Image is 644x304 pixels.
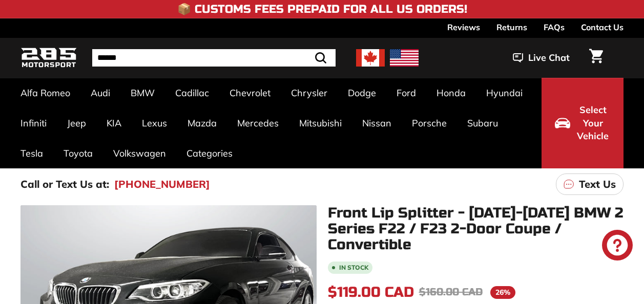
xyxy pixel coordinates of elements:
[53,138,103,168] a: Toyota
[496,18,527,36] a: Returns
[339,265,368,271] b: In stock
[352,108,402,138] a: Nissan
[10,138,53,168] a: Tesla
[528,51,570,64] span: Live Chat
[132,108,177,138] a: Lexus
[490,286,515,299] span: 26%
[328,284,414,301] span: $119.00 CAD
[20,46,77,70] img: Logo_285_Motorsport_areodynamics_components
[176,138,243,168] a: Categories
[599,230,636,263] inbox-online-store-chat: Shopify online store chat
[476,78,533,108] a: Hyundai
[579,177,616,192] p: Text Us
[114,177,210,192] a: [PHONE_NUMBER]
[500,45,583,71] button: Live Chat
[419,286,483,298] span: $160.00 CAD
[177,3,467,15] h4: 📦 Customs Fees Prepaid for All US Orders!
[447,18,480,36] a: Reviews
[20,177,109,192] p: Call or Text Us at:
[289,108,352,138] a: Mitsubishi
[177,108,227,138] a: Mazda
[583,40,609,75] a: Cart
[165,78,219,108] a: Cadillac
[10,78,80,108] a: Alfa Romeo
[103,138,176,168] a: Volkswagen
[120,78,165,108] a: BMW
[544,18,565,36] a: FAQs
[338,78,386,108] a: Dodge
[457,108,508,138] a: Subaru
[57,108,96,138] a: Jeep
[10,108,57,138] a: Infiniti
[328,205,624,252] h1: Front Lip Splitter - [DATE]-[DATE] BMW 2 Series F22 / F23 2-Door Coupe / Convertible
[92,49,336,67] input: Search
[581,18,624,36] a: Contact Us
[575,103,610,143] span: Select Your Vehicle
[542,78,624,168] button: Select Your Vehicle
[219,78,281,108] a: Chevrolet
[96,108,132,138] a: KIA
[227,108,289,138] a: Mercedes
[426,78,476,108] a: Honda
[386,78,426,108] a: Ford
[281,78,338,108] a: Chrysler
[556,173,624,195] a: Text Us
[80,78,120,108] a: Audi
[402,108,457,138] a: Porsche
